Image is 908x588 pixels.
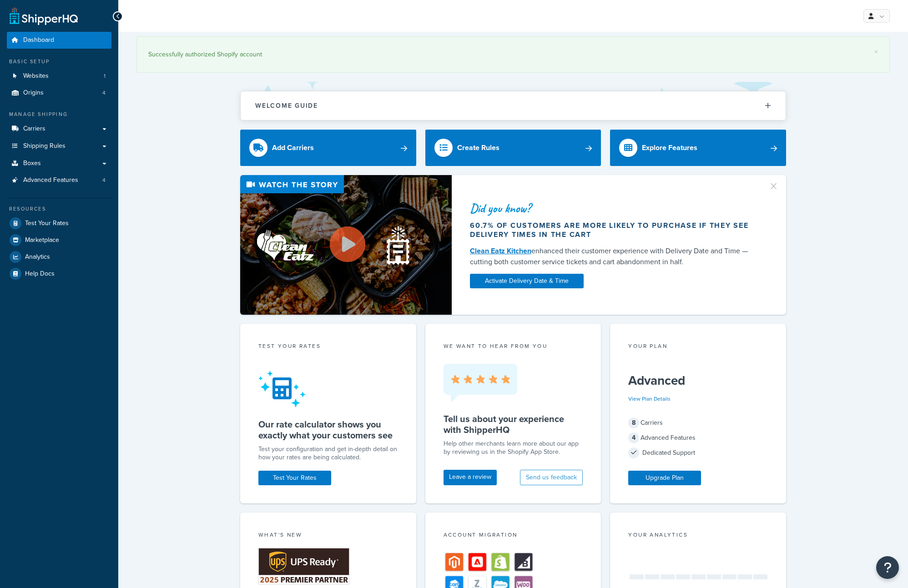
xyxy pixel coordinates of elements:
[102,89,106,97] span: 4
[874,48,878,55] a: ×
[7,111,111,118] div: Manage Shipping
[7,172,111,189] li: Advanced Features
[628,432,639,443] span: 4
[102,176,106,184] span: 4
[7,249,111,265] a: Analytics
[628,417,639,428] span: 8
[7,121,111,137] a: Carriers
[255,102,318,109] h2: Welcome Guide
[425,130,601,166] a: Create Rules
[470,246,757,267] div: enhanced their customer experience with Delivery Date and Time — cutting both customer service ti...
[23,125,45,133] span: Carriers
[25,220,69,227] span: Test Your Rates
[23,142,66,150] span: Shipping Rules
[7,266,111,282] a: Help Docs
[520,470,583,485] button: Send us feedback
[7,215,111,231] a: Test Your Rates
[444,470,497,485] a: Leave a review
[258,342,398,352] div: Test your rates
[628,531,768,541] div: Your Analytics
[628,432,768,444] div: Advanced Features
[642,141,697,154] div: Explore Features
[628,447,768,459] div: Dedicated Support
[7,58,111,65] div: Basic Setup
[470,202,757,215] div: Did you know?
[628,471,701,485] a: Upgrade Plan
[470,221,757,239] div: 60.7% of customers are more likely to purchase if they see delivery times in the cart
[7,85,111,101] a: Origins4
[7,232,111,248] a: Marketplace
[23,176,78,184] span: Advanced Features
[258,419,398,441] h5: Our rate calculator shows you exactly what your customers see
[258,445,398,462] div: Test your configuration and get in-depth detail on how your rates are being calculated.
[258,471,331,485] a: Test Your Rates
[258,531,398,541] div: What's New
[7,155,111,172] a: Boxes
[23,72,49,80] span: Websites
[7,205,111,213] div: Resources
[457,141,499,154] div: Create Rules
[240,130,416,166] a: Add Carriers
[23,160,41,167] span: Boxes
[7,32,111,49] a: Dashboard
[23,89,44,97] span: Origins
[7,68,111,85] a: Websites1
[7,68,111,85] li: Websites
[7,85,111,101] li: Origins
[628,373,768,388] h5: Advanced
[610,130,786,166] a: Explore Features
[25,253,50,261] span: Analytics
[444,342,583,350] p: we want to hear from you
[444,413,583,435] h5: Tell us about your experience with ShipperHQ
[240,175,452,315] img: Video thumbnail
[25,270,55,278] span: Help Docs
[7,138,111,155] a: Shipping Rules
[470,246,531,256] a: Clean Eatz Kitchen
[628,395,671,403] a: View Plan Details
[876,556,899,579] button: Open Resource Center
[241,91,786,120] button: Welcome Guide
[25,236,59,244] span: Marketplace
[7,172,111,189] a: Advanced Features4
[23,36,54,44] span: Dashboard
[628,417,768,429] div: Carriers
[444,440,583,456] p: Help other merchants learn more about our app by reviewing us in the Shopify App Store.
[628,342,768,352] div: Your Plan
[272,141,314,154] div: Add Carriers
[470,274,584,288] a: Activate Delivery Date & Time
[148,48,878,61] div: Successfully authorized Shopify account
[444,531,583,541] div: Account Migration
[104,72,106,80] span: 1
